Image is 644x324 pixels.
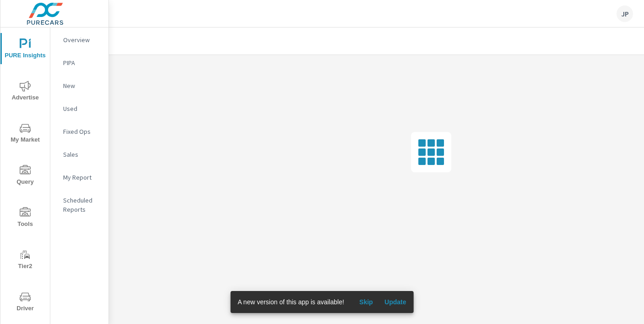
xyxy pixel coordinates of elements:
[63,104,101,113] p: Used
[384,298,406,306] span: Update
[50,56,108,70] div: PIPA
[63,58,101,67] p: PIPA
[63,150,101,159] p: Sales
[50,193,108,216] div: Scheduled Reports
[355,298,377,306] span: Skip
[3,291,47,314] span: Driver
[3,249,47,272] span: Tier2
[50,148,108,161] div: Sales
[381,295,410,309] button: Update
[50,79,108,93] div: New
[3,165,47,187] span: Query
[50,125,108,138] div: Fixed Ops
[238,298,344,306] span: A new version of this app is available!
[63,196,101,214] p: Scheduled Reports
[617,5,633,22] div: JP
[352,295,381,309] button: Skip
[63,173,101,182] p: My Report
[3,123,47,145] span: My Market
[3,207,47,230] span: Tools
[50,102,108,115] div: Used
[3,81,47,103] span: Advertise
[63,35,101,44] p: Overview
[63,81,101,90] p: New
[3,38,47,61] span: PURE Insights
[63,127,101,136] p: Fixed Ops
[50,33,108,47] div: Overview
[50,170,108,184] div: My Report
